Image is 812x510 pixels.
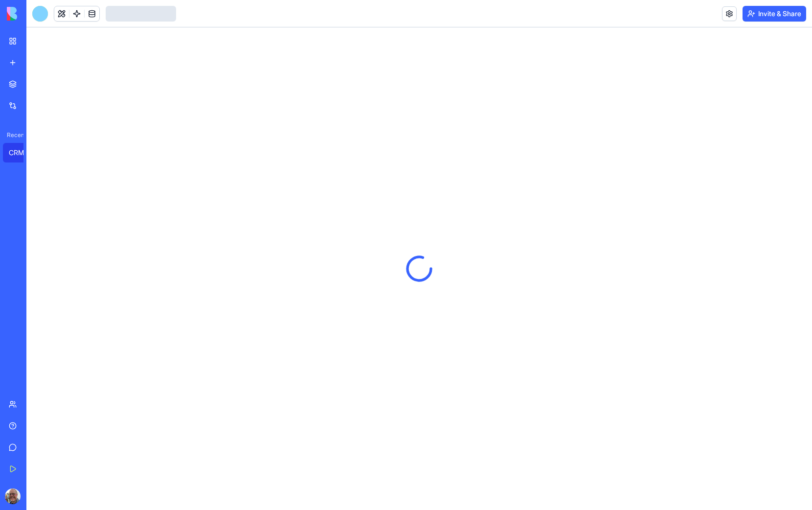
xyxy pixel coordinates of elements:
div: CRM Pro [9,148,36,158]
a: CRM Pro [3,143,42,162]
span: Recent [3,131,23,139]
img: ACg8ocJoZ--3nPy3YNcbeWgcUlEZso3V16ts8-9rhSiQCzdDOu8ZkfNycw=s96-c [5,488,21,504]
button: Invite & Share [743,6,806,22]
img: logo [7,7,68,21]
